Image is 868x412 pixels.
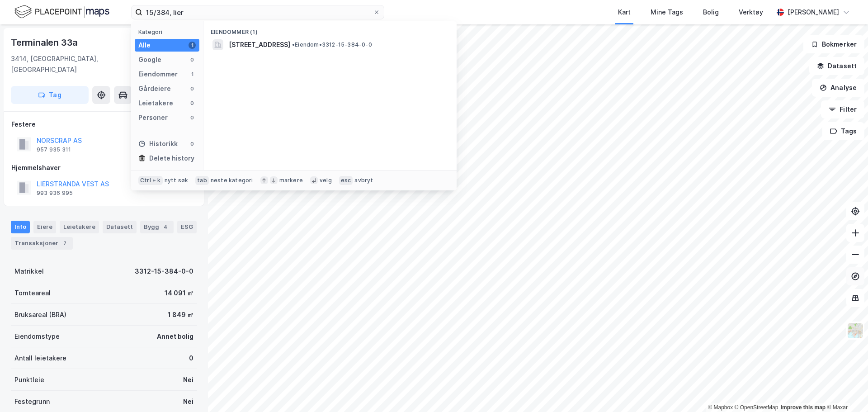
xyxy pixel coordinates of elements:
div: Datasett [103,221,137,233]
div: markere [279,177,303,184]
div: [PERSON_NAME] [788,7,839,18]
div: Historikk [138,138,178,149]
div: avbryt [354,177,373,184]
div: 0 [189,140,196,147]
div: Personer [138,112,168,123]
button: Datasett [809,57,864,75]
div: Eiendommer (1) [203,21,457,38]
a: OpenStreetMap [735,404,778,411]
div: esc [339,176,353,185]
button: Filter [821,100,864,118]
div: Mine Tags [651,7,683,18]
div: Antall leietakere [14,353,66,364]
button: Tags [822,122,864,140]
div: 3414, [GEOGRAPHIC_DATA], [GEOGRAPHIC_DATA] [11,53,160,75]
div: Ctrl + k [138,176,163,185]
img: logo.f888ab2527a4732fd821a326f86c7f29.svg [14,4,109,20]
div: Transaksjoner [11,237,73,250]
div: Nei [183,374,193,385]
div: Gårdeiere [138,83,171,94]
div: Annet bolig [157,331,193,342]
div: Festegrunn [14,396,50,407]
span: [STREET_ADDRESS] [229,39,290,50]
div: 1 [189,71,196,78]
input: Søk på adresse, matrikkel, gårdeiere, leietakere eller personer [142,5,373,19]
div: 0 [189,85,196,92]
div: Bolig [703,7,719,18]
div: Bygg [140,221,174,233]
div: 14 091 ㎡ [165,288,193,298]
div: Terminalen 33a [11,35,80,50]
div: 0 [189,99,196,107]
div: 957 935 311 [37,146,71,153]
div: 4 [161,223,170,232]
div: Kart [618,7,631,18]
div: ESG [177,221,197,233]
div: 7 [60,239,69,248]
div: Alle [138,40,151,51]
iframe: Chat Widget [823,369,868,412]
a: Mapbox [708,404,733,411]
span: • [292,41,295,48]
div: Matrikkel [14,266,44,277]
div: 0 [189,56,196,63]
div: Leietakere [60,221,99,233]
div: Verktøy [739,7,763,18]
span: Eiendom • 3312-15-384-0-0 [292,41,372,48]
div: 3312-15-384-0-0 [135,266,193,277]
div: 1 849 ㎡ [168,309,193,320]
div: 1 [189,42,196,49]
button: Analyse [812,79,864,97]
div: Punktleie [14,374,44,385]
div: neste kategori [211,177,253,184]
div: Bruksareal (BRA) [14,309,66,320]
div: Google [138,54,161,65]
div: Delete history [149,153,194,164]
div: Nei [183,396,193,407]
div: Leietakere [138,98,173,109]
img: Z [847,322,864,339]
button: Bokmerker [803,35,864,53]
div: Eiendomstype [14,331,60,342]
div: Kategori [138,28,199,35]
div: 0 [189,114,196,121]
div: Eiendommer [138,69,178,80]
div: Info [11,221,30,233]
div: 993 936 995 [37,189,73,197]
button: Tag [11,86,89,104]
div: Hjemmelshaver [11,162,197,173]
div: Festere [11,119,197,130]
div: velg [320,177,332,184]
div: Tomteareal [14,288,51,298]
div: nytt søk [165,177,189,184]
a: Improve this map [781,404,826,411]
div: 0 [189,353,193,364]
div: tab [195,176,209,185]
div: Eiere [33,221,56,233]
